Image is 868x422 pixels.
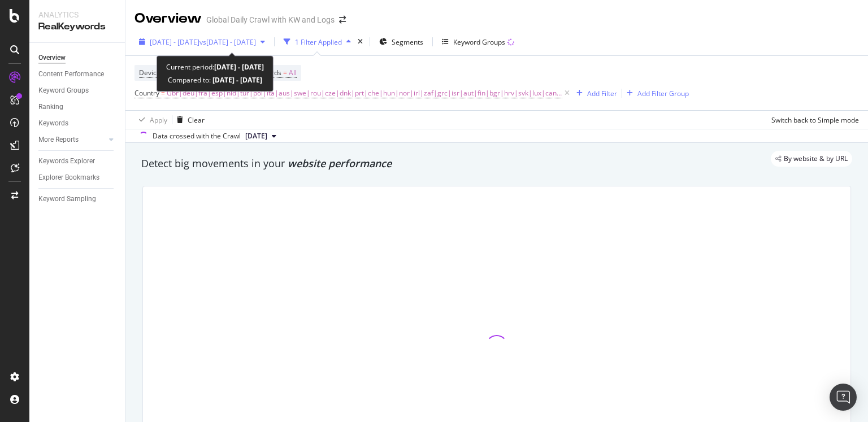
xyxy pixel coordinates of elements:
[38,193,117,205] a: Keyword Sampling
[339,16,346,24] div: arrow-right-arrow-left
[637,89,689,98] div: Add Filter Group
[168,73,262,86] div: Compared to:
[38,155,117,167] a: Keywords Explorer
[245,131,267,141] span: 2023 Nov. 22nd
[167,85,562,101] span: Gbr|deu|fra|esp|nld|tur|pol|ita|aus|swe|rou|cze|dnk|prt|che|hun|nor|irl|zaf|grc|isr|aut|fin|bgr|h...
[134,9,202,28] div: Overview
[784,155,848,162] span: By website & by URL
[206,14,335,25] div: Global Daily Crawl with KW and Logs
[139,68,160,77] span: Device
[150,37,199,47] span: [DATE] - [DATE]
[283,68,287,77] span: =
[355,36,365,47] div: times
[188,115,205,125] div: Clear
[134,111,167,129] button: Apply
[38,118,117,129] a: Keywords
[295,37,342,47] div: 1 Filter Applied
[572,86,617,100] button: Add Filter
[38,155,95,167] div: Keywords Explorer
[38,52,66,64] div: Overview
[199,37,256,47] span: vs [DATE] - [DATE]
[134,88,159,98] span: Country
[38,85,117,97] a: Keyword Groups
[214,62,264,72] b: [DATE] - [DATE]
[150,115,167,125] div: Apply
[771,115,859,125] div: Switch back to Simple mode
[38,101,117,113] a: Ranking
[38,68,117,80] a: Content Performance
[38,101,63,113] div: Ranking
[279,33,355,51] button: 1 Filter Applied
[38,9,116,20] div: Analytics
[166,60,264,73] div: Current period:
[211,75,262,85] b: [DATE] - [DATE]
[767,111,859,129] button: Switch back to Simple mode
[587,89,617,98] div: Add Filter
[289,65,297,81] span: All
[134,33,270,51] button: [DATE] - [DATE]vs[DATE] - [DATE]
[38,172,99,184] div: Explorer Bookmarks
[38,85,89,97] div: Keyword Groups
[375,33,428,51] button: Segments
[38,193,96,205] div: Keyword Sampling
[830,384,857,411] div: Open Intercom Messenger
[161,88,165,98] span: =
[437,33,519,51] button: Keyword Groups
[241,129,281,143] button: [DATE]
[153,131,241,141] div: Data crossed with the Crawl
[38,134,106,146] a: More Reports
[771,151,852,167] div: legacy label
[38,118,68,129] div: Keywords
[38,20,116,33] div: RealKeywords
[38,52,117,64] a: Overview
[622,86,689,100] button: Add Filter Group
[38,68,104,80] div: Content Performance
[453,37,505,47] div: Keyword Groups
[172,111,205,129] button: Clear
[38,134,79,146] div: More Reports
[392,37,423,47] span: Segments
[38,172,117,184] a: Explorer Bookmarks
